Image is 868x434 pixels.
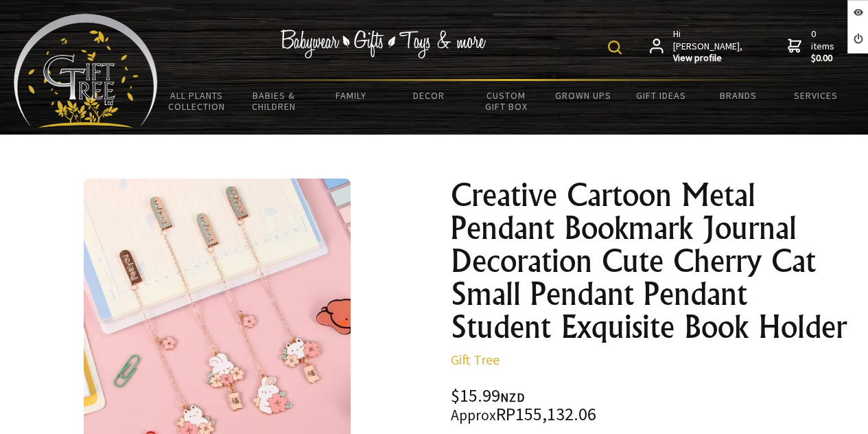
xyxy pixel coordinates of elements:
a: Gift Ideas [622,81,700,110]
a: Babies & Children [235,81,313,121]
img: Babywear - Gifts - Toys & more [280,30,486,58]
a: 0 items$0.00 [788,28,837,65]
a: Decor [390,81,467,110]
div: $15.99 RP155,132.06 [451,387,852,424]
span: Hi [PERSON_NAME], [673,28,744,65]
span: 0 items [811,27,837,65]
a: All Plants Collection [158,81,235,121]
img: product search [608,41,622,54]
img: Babyware - Gifts - Toys and more... [14,14,158,128]
small: Approx [451,406,496,424]
a: Gift Tree [451,351,500,368]
span: NZD [500,389,525,405]
a: Hi [PERSON_NAME],View profile [650,28,744,65]
a: Brands [699,81,777,110]
strong: $0.00 [811,52,837,65]
a: Grown Ups [545,81,622,110]
h1: Creative Cartoon Metal Pendant Bookmark Journal Decoration Cute Cherry Cat Small Pendant Pendant ... [451,179,852,343]
a: Services [777,81,854,110]
strong: View profile [673,52,744,65]
a: Custom Gift Box [467,81,545,121]
a: Family [313,81,390,110]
